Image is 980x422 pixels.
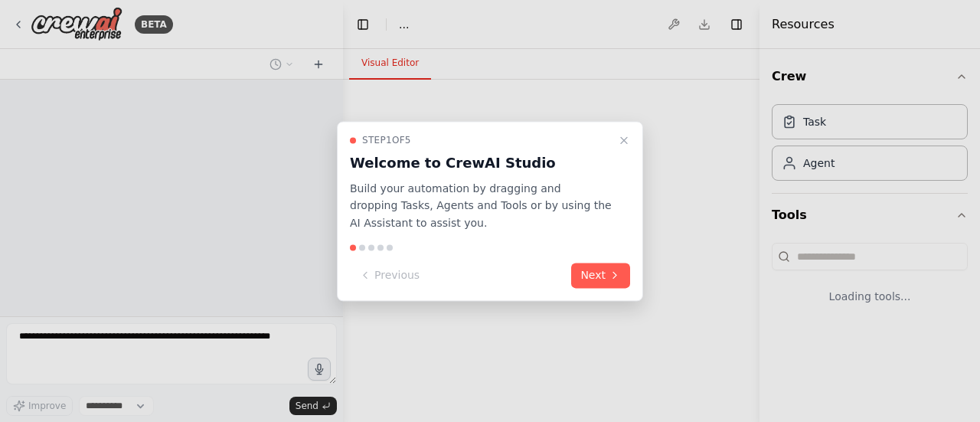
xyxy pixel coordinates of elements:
[615,131,633,149] button: Close walkthrough
[362,134,411,146] span: Step 1 of 5
[571,263,630,288] button: Next
[350,152,612,174] h3: Welcome to CrewAI Studio
[350,263,429,288] button: Previous
[350,180,612,232] p: Build your automation by dragging and dropping Tasks, Agents and Tools or by using the AI Assista...
[352,14,374,35] button: Hide left sidebar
